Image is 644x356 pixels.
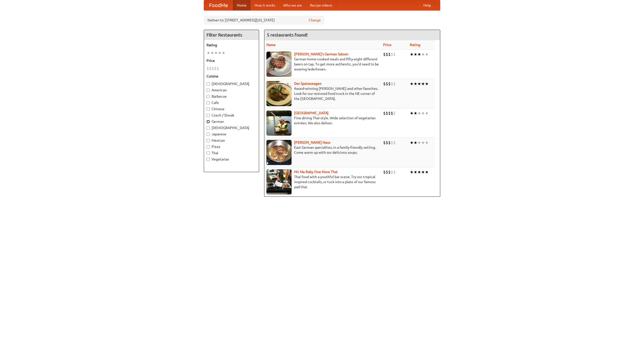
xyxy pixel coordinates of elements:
label: Pizza [207,144,256,149]
input: Cafe [207,101,210,104]
li: $ [386,169,388,175]
ng-pluralize: 5 restaurants found! [267,32,308,37]
input: [DEMOGRAPHIC_DATA] [207,126,210,130]
li: ★ [414,110,417,116]
input: Mexican [207,139,210,142]
li: $ [388,52,391,57]
li: $ [386,110,388,116]
h5: Price [207,58,256,63]
li: $ [386,140,388,145]
p: German home-cooked meals and fifty-eight different beers on tap. To get more authentic, you'd nee... [266,57,379,72]
li: $ [391,52,393,57]
li: ★ [417,52,421,57]
li: ★ [421,110,425,116]
b: [PERSON_NAME] Haus [294,140,330,144]
li: ★ [425,110,429,116]
label: Czech / Slovak [207,113,256,118]
li: $ [391,169,393,175]
input: American [207,89,210,92]
input: Barbecue [207,95,210,98]
img: babythai.jpg [266,169,292,194]
p: East German specialties, in a family-friendly setting. Come warm up with our delicious soups. [266,145,379,155]
a: Recipe videos [306,0,336,10]
li: ★ [414,81,417,87]
input: Chinese [207,107,210,111]
li: ★ [214,50,218,56]
input: Thai [207,151,210,155]
li: ★ [417,140,421,145]
a: [GEOGRAPHIC_DATA] [294,111,329,115]
li: $ [214,66,217,71]
li: $ [207,66,209,71]
input: Pizza [207,145,210,148]
label: Thai [207,150,256,155]
img: kohlhaus.jpg [266,140,292,165]
a: Help [419,0,435,10]
li: ★ [425,52,429,57]
p: Award-winning [PERSON_NAME] and other favorites. Look for our restored food truck in the NE corne... [266,86,379,101]
a: Der Speisewagen [294,82,321,86]
li: ★ [421,140,425,145]
a: [PERSON_NAME]'s German Saloon [294,52,348,56]
li: ★ [417,110,421,116]
a: Name [266,43,276,47]
li: $ [386,52,388,57]
a: Home [233,0,251,10]
a: Price [383,43,391,47]
img: satay.jpg [266,110,292,136]
li: $ [217,66,219,71]
li: ★ [425,81,429,87]
li: ★ [207,50,210,56]
div: Deliver to: [STREET_ADDRESS][US_STATE] [204,16,325,25]
li: ★ [414,169,417,175]
li: $ [383,52,386,57]
li: ★ [410,110,414,116]
li: $ [388,110,391,116]
input: [DEMOGRAPHIC_DATA] [207,82,210,86]
li: $ [391,81,393,87]
li: ★ [410,140,414,145]
label: German [207,119,256,124]
li: $ [383,169,386,175]
h4: Filter Restaurants [204,30,259,40]
li: ★ [218,50,222,56]
p: Fine dining Thai-style. Wide selection of vegetarian entrées. We also deliver. [266,115,379,126]
li: ★ [425,140,429,145]
li: ★ [417,81,421,87]
li: $ [388,81,391,87]
li: ★ [417,169,421,175]
li: $ [393,140,396,145]
a: Rating [410,43,420,47]
label: [DEMOGRAPHIC_DATA] [207,125,256,130]
label: Vegetarian [207,157,256,162]
li: $ [383,81,386,87]
h5: Cuisine [207,74,256,79]
li: $ [209,66,212,71]
li: $ [386,81,388,87]
li: ★ [414,140,417,145]
li: $ [393,110,396,116]
li: ★ [421,169,425,175]
p: Thai food with a youthful bar scene. Try our tropical inspired cocktails, or tuck into a plate of... [266,174,379,189]
li: $ [388,169,391,175]
b: Hit Me Baby One More Thai [294,170,338,174]
label: [DEMOGRAPHIC_DATA] [207,81,256,86]
li: $ [393,52,396,57]
li: $ [393,81,396,87]
label: Cafe [207,100,256,105]
li: ★ [410,81,414,87]
li: $ [393,169,396,175]
li: $ [383,140,386,145]
li: ★ [410,169,414,175]
li: $ [212,66,214,71]
li: ★ [425,169,429,175]
img: esthers.jpg [266,52,292,77]
label: Chinese [207,106,256,111]
input: German [207,120,210,123]
label: Japanese [207,132,256,137]
input: Japanese [207,133,210,136]
label: Barbecue [207,94,256,99]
